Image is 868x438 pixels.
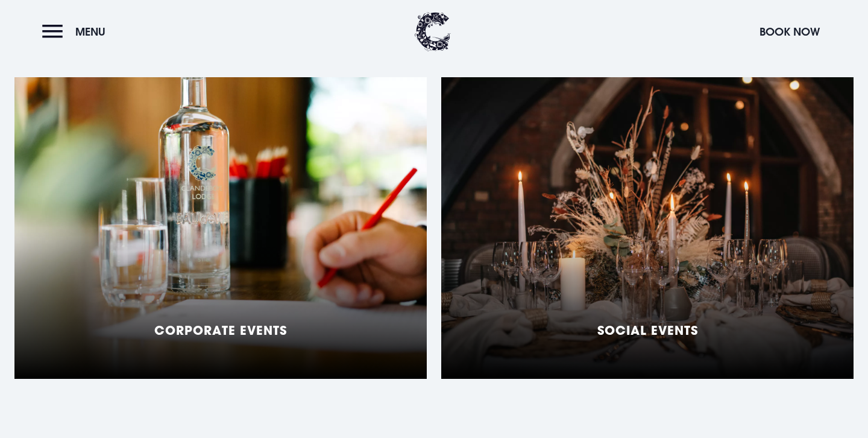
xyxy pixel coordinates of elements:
[753,19,826,45] button: Book Now
[75,25,105,39] span: Menu
[597,323,698,337] h5: Social Events
[415,12,451,51] img: Clandeboye Lodge
[154,323,287,337] h5: Corporate Events
[441,77,854,379] a: Social Events
[42,19,112,45] button: Menu
[14,77,427,379] a: Corporate Events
